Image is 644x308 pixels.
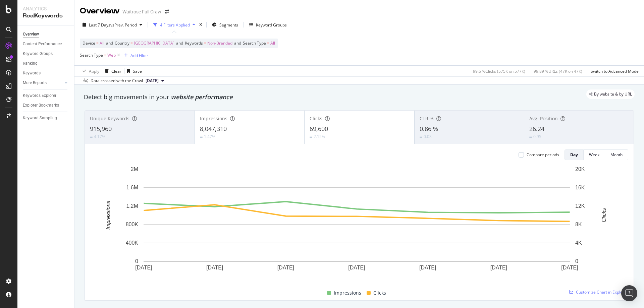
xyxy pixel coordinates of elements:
[80,66,99,76] button: Apply
[23,79,63,86] a: More Reports
[575,258,578,264] text: 0
[23,102,69,109] a: Explorer Bookmarks
[206,265,223,270] text: [DATE]
[420,125,438,133] span: 0.86 %
[589,152,599,158] div: Week
[151,19,198,30] button: 4 Filters Applied
[80,5,120,17] div: Overview
[23,31,39,38] div: Overview
[23,31,69,38] a: Overview
[570,152,578,158] div: Day
[219,22,238,28] span: Segments
[126,203,138,209] text: 1.2M
[23,41,62,48] div: Content Performance
[122,8,162,15] div: Waitrose Full Crawl
[23,5,69,12] div: Analytics
[23,70,69,77] a: Keywords
[89,22,110,28] span: Last 7 Days
[575,203,585,209] text: 12K
[23,102,59,109] div: Explorer Bookmarks
[527,152,559,158] div: Compare periods
[610,152,623,158] div: Month
[110,22,137,28] span: vs Prev. Period
[561,265,578,270] text: [DATE]
[334,289,361,297] span: Impressions
[373,289,386,297] span: Clicks
[107,51,116,60] span: Web
[133,68,142,74] div: Save
[207,39,232,48] span: Non-Branded
[591,68,639,74] div: Switch to Advanced Mode
[529,136,532,138] img: Equal
[247,19,289,30] button: Keyword Groups
[584,149,605,160] button: Week
[126,240,139,246] text: 400K
[243,40,266,46] span: Search Type
[204,134,215,139] div: 1.47%
[91,78,143,84] div: Data crossed with the Crawl
[23,70,41,77] div: Keywords
[96,40,99,46] span: =
[310,125,328,133] span: 69,600
[130,53,148,58] div: Add Filter
[533,134,541,139] div: 0.95
[586,89,635,99] div: legacy label
[420,136,422,138] img: Equal
[200,125,227,133] span: 8,047,310
[135,265,152,270] text: [DATE]
[80,19,145,30] button: Last 7 DaysvsPrev. Period
[106,40,113,46] span: and
[605,149,628,160] button: Month
[23,41,69,48] a: Content Performance
[23,115,69,122] a: Keyword Sampling
[131,166,138,172] text: 2M
[277,265,294,270] text: [DATE]
[111,68,121,74] div: Clear
[104,52,106,58] span: =
[209,19,241,30] button: Segments
[165,9,169,14] div: arrow-right-arrow-left
[310,115,322,122] span: Clicks
[90,115,129,122] span: Unique Keywords
[135,258,138,264] text: 0
[130,40,133,46] span: =
[102,66,121,76] button: Clear
[23,50,69,57] a: Keyword Groups
[204,40,206,46] span: =
[83,40,95,46] span: Device
[200,115,227,122] span: Impressions
[490,265,507,270] text: [DATE]
[234,40,241,46] span: and
[575,185,585,190] text: 16K
[270,39,275,48] span: All
[23,12,69,20] div: RealKeywords
[575,166,585,172] text: 20K
[90,166,623,281] svg: A chart.
[575,222,582,227] text: 8K
[534,68,582,74] div: 99.89 % URLs ( 47K on 47K )
[23,60,69,67] a: Ranking
[23,60,38,67] div: Ranking
[314,134,325,139] div: 2.12%
[124,66,142,76] button: Save
[529,125,544,133] span: 26.24
[267,40,269,46] span: =
[23,50,53,57] div: Keyword Groups
[424,134,432,139] div: 0.03
[134,39,174,48] span: [GEOGRAPHIC_DATA]
[105,201,111,230] text: Impressions
[143,77,167,85] button: [DATE]
[529,115,558,122] span: Avg. Position
[115,40,129,46] span: Country
[198,21,204,28] div: times
[565,149,584,160] button: Day
[575,240,582,246] text: 4K
[310,136,312,138] img: Equal
[176,40,183,46] span: and
[90,136,93,138] img: Equal
[185,40,203,46] span: Keywords
[200,136,203,138] img: Equal
[594,92,632,96] span: By website & by URL
[80,52,103,58] span: Search Type
[89,68,99,74] div: Apply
